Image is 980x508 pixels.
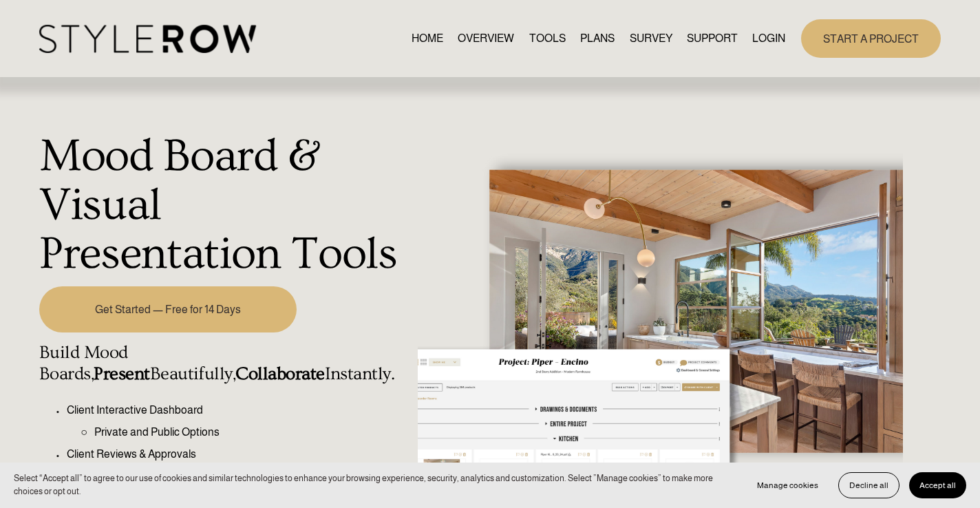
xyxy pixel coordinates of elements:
img: StyleRow [39,25,256,53]
h4: Build Mood Boards, Beautifully, Instantly. [39,342,410,385]
a: HOME [412,30,443,48]
a: folder dropdown [687,30,738,48]
p: Client Interactive Dashboard [67,402,410,419]
p: Client Reviews & Approvals [67,446,410,463]
button: Manage cookies [747,472,829,498]
span: Accept all [919,480,956,490]
a: PLANS [580,30,615,48]
strong: Collaborate [235,363,324,384]
button: Accept all [909,472,966,498]
a: SURVEY [630,30,672,48]
a: OVERVIEW [458,30,514,48]
span: Decline all [849,480,888,490]
a: TOOLS [529,30,566,48]
span: SUPPORT [687,30,738,47]
strong: Present [94,363,149,384]
h1: Mood Board & Visual Presentation Tools [39,132,410,279]
p: Private and Public Options [94,424,410,441]
button: Decline all [838,472,899,498]
p: Select “Accept all” to agree to our use of cookies and similar technologies to enhance your brows... [14,472,733,498]
a: LOGIN [752,30,785,48]
a: Get Started — Free for 14 Days [39,286,297,332]
span: Manage cookies [757,480,818,490]
a: START A PROJECT [801,19,941,57]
